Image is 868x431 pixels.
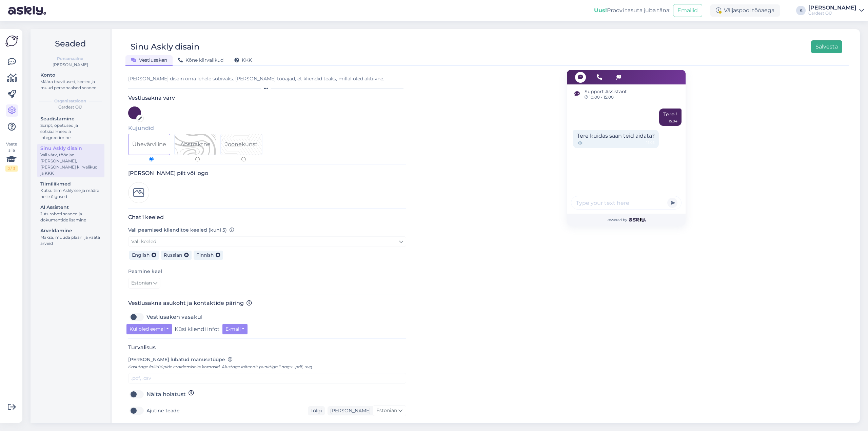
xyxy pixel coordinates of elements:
input: Type your text here [571,196,682,210]
label: Ajutine teade [146,405,180,416]
div: Sinu Askly disain [131,40,199,53]
img: Askly Logo [5,35,18,47]
h3: Vestlusakna asukoht ja kontaktide päring [128,300,406,306]
div: Kutsu tiim Askly'sse ja määra neile õigused [40,188,101,200]
span: Russian [164,252,182,258]
div: Määra teavitused, keeled ja muud personaalsed seaded [40,79,101,91]
span: KKK [234,57,252,63]
span: Kasutage failitüüpide eraldamiseks komasid. Alustage laitendit punktiga '.' nagu: .pdf, .svg [128,364,312,369]
div: Vali värv, tööajad, [PERSON_NAME], [PERSON_NAME] kiirvalikud ja KKK [40,152,101,176]
span: English [132,252,150,258]
a: TiimiliikmedKutsu tiim Askly'sse ja määra neile õigused [37,179,104,201]
div: Vaata siia [5,141,18,172]
button: E-mail [222,324,248,334]
input: .pdf, .csv [128,373,406,384]
div: K [796,6,806,15]
span: Kõne kiirvalikud [178,57,223,63]
h3: Chat'i keeled [128,214,406,220]
input: Ühevärviline [149,157,154,161]
div: Tõlgi [308,406,325,415]
h2: Seaded [36,37,104,50]
input: Pattern 2Joonekunst [241,157,246,161]
label: Peamine keel [128,268,162,275]
a: AI AssistentJuturoboti seaded ja dokumentide lisamine [37,203,104,224]
div: Sinu Askly disain [40,145,101,152]
button: Kui oled eemal [126,324,172,334]
label: Vali peamised klienditoe keeled (kuni 5) [128,227,234,234]
div: [PERSON_NAME] [36,62,104,68]
h5: Kujundid [128,125,406,131]
div: Proovi tasuta juba täna: [594,6,670,15]
a: [PERSON_NAME]Gardest OÜ [808,5,864,16]
span: Vali keeled [131,238,156,244]
div: Tere ! [659,109,682,126]
div: Gardest OÜ [36,104,104,110]
b: Organisatsioon [54,98,86,104]
div: AI Assistent [40,204,101,211]
a: KontoMäära teavitused, keeled ja muud personaalsed seaded [37,71,104,92]
div: Joonekunst [225,140,258,149]
div: [PERSON_NAME] [808,5,856,11]
input: Pattern 1Abstraktne [195,157,200,161]
label: Küsi kliendi infot [175,324,220,334]
div: Konto [40,72,101,79]
div: 15:04 [669,119,677,124]
a: Estonian [128,278,160,289]
a: ArveldamineMaksa, muuda plaani ja vaata arveid [37,226,104,248]
div: Abstraktne [180,140,211,149]
label: Näita hoiatust [146,389,186,400]
div: Väljaspool tööaega [710,4,780,17]
span: Estonian [376,407,397,414]
span: [PERSON_NAME] lubatud manusetüüpe [128,356,225,363]
div: Ühevärviline [132,140,166,149]
a: Vali keeled [128,236,406,247]
b: Uus! [594,7,607,14]
div: Arveldamine [40,227,101,234]
span: Vestlusaken [131,57,167,63]
h3: Turvalisus [128,344,406,351]
div: [PERSON_NAME] disain oma lehele sobivaks. [PERSON_NAME] tööajad, et kliendid teaks, millal oled a... [128,75,406,82]
div: Script, õpetused ja sotsiaalmeedia integreerimine [40,122,101,141]
div: [PERSON_NAME] [328,407,371,414]
a: SeadistamineScript, õpetused ja sotsiaalmeedia integreerimine [37,114,104,142]
div: Seadistamine [40,115,101,122]
span: Support Assistant [585,88,627,95]
span: Powered by [607,217,646,222]
h3: Vestlusakna värv [128,95,406,101]
img: Askly [629,218,646,222]
h3: [PERSON_NAME] pilt või logo [128,170,406,176]
b: Personaalne [57,56,83,62]
a: Sinu Askly disainVali värv, tööajad, [PERSON_NAME], [PERSON_NAME] kiirvalikud ja KKK [37,144,104,177]
div: Gardest OÜ [808,11,856,16]
div: 2 / 3 [5,165,18,172]
span: Estonian [131,279,152,287]
span: Finnish [196,252,214,258]
span: 15:05 [646,140,655,146]
img: Logo preview [128,182,149,203]
div: Tiimiliikmed [40,180,101,188]
button: Emailid [673,4,702,17]
div: Maksa, muuda plaani ja vaata arveid [40,234,101,247]
div: Juturoboti seaded ja dokumentide lisamine [40,211,101,223]
button: Salvesta [811,40,842,53]
div: Tere kuidas saan teid aidata? [573,130,659,148]
span: 10:00 - 15:00 [585,95,627,99]
label: Vestlusaken vasakul [146,312,202,322]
